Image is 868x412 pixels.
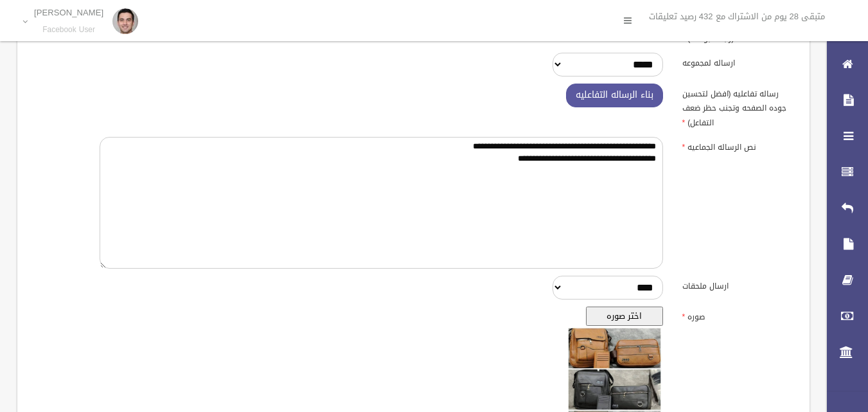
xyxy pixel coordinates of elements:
label: ارساله لمجموعه [673,53,802,71]
p: [PERSON_NAME] [34,8,103,17]
small: Facebook User [34,25,103,35]
button: اختر صوره [586,307,663,326]
label: رساله تفاعليه (افضل لتحسين جوده الصفحه وتجنب حظر ضعف التفاعل) [673,84,802,130]
label: صوره [673,307,802,325]
button: بناء الرساله التفاعليه [566,84,663,107]
label: ارسال ملحقات [673,276,802,294]
label: نص الرساله الجماعيه [673,137,802,155]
